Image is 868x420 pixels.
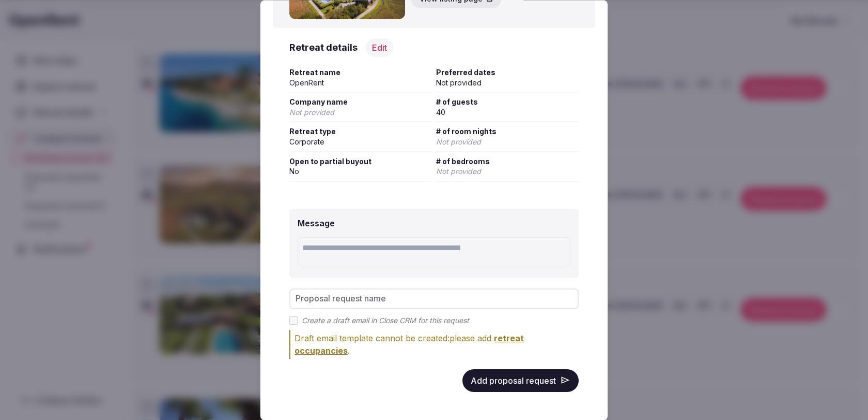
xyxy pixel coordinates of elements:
[289,78,432,88] div: OpenRent
[436,97,579,107] span: # of guests
[436,156,579,167] span: # of bedrooms
[436,167,481,176] span: Not provided
[289,156,432,167] span: Open to partial buyout
[436,137,481,146] span: Not provided
[289,126,432,137] span: Retreat type
[298,218,335,228] label: Message
[295,333,524,356] span: retreat occupancies
[366,38,393,57] button: Edit
[462,369,579,392] button: Add proposal request
[436,78,579,88] div: Not provided
[289,108,334,117] span: Not provided
[289,41,358,54] h3: Retreat details
[289,97,432,107] span: Company name
[436,67,579,78] span: Preferred dates
[289,166,432,177] div: No
[295,332,579,357] div: Draft email template cannot be created: please add
[436,126,579,137] span: # of room nights
[289,67,432,78] span: Retreat name
[295,333,524,356] span: .
[289,137,432,147] div: Corporate
[436,107,579,118] div: 40
[302,315,469,326] label: Create a draft email in Close CRM for this request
